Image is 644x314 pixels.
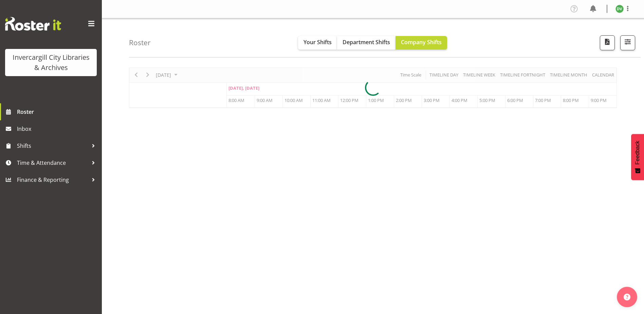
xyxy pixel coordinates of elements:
[634,141,641,164] span: Feedback
[17,158,88,168] span: Time & Attendance
[129,39,151,47] h4: Roster
[17,141,88,151] span: Shifts
[303,38,332,46] span: Your Shifts
[343,38,390,46] span: Department Shifts
[298,36,337,50] button: Your Shifts
[600,35,615,50] button: Download a PDF of the roster for the current day
[631,134,644,180] button: Feedback - Show survey
[615,5,624,13] img: desk-view11665.jpg
[401,38,442,46] span: Company Shifts
[620,35,635,50] button: Filter Shifts
[17,107,98,117] span: Roster
[17,175,88,185] span: Finance & Reporting
[624,294,630,300] img: help-xxl-2.png
[17,124,98,134] span: Inbox
[12,52,90,73] div: Invercargill City Libraries & Archives
[395,36,447,50] button: Company Shifts
[5,17,61,31] img: Rosterit website logo
[337,36,395,50] button: Department Shifts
